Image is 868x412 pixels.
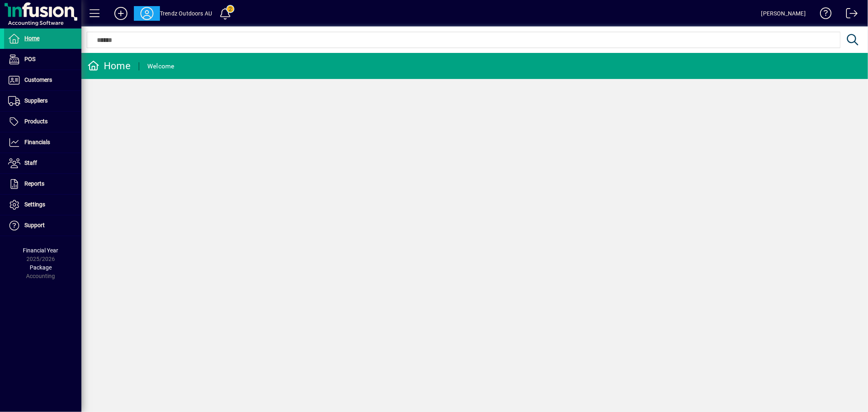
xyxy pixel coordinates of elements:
[24,180,44,187] span: Reports
[4,174,81,194] a: Reports
[24,139,50,145] span: Financials
[134,6,160,21] button: Profile
[24,56,35,62] span: POS
[30,264,52,271] span: Package
[4,112,81,132] a: Products
[24,160,37,166] span: Staff
[4,153,81,173] a: Staff
[4,91,81,111] a: Suppliers
[23,247,59,254] span: Financial Year
[840,2,858,28] a: Logout
[761,7,806,20] div: [PERSON_NAME]
[24,222,45,228] span: Support
[4,132,81,153] a: Financials
[814,2,832,28] a: Knowledge Base
[4,195,81,215] a: Settings
[4,49,81,70] a: POS
[108,6,134,21] button: Add
[4,70,81,90] a: Customers
[4,215,81,236] a: Support
[24,118,48,125] span: Products
[87,59,131,72] div: Home
[160,7,212,20] div: Trendz Outdoors AU
[24,35,39,42] span: Home
[24,97,48,104] span: Suppliers
[24,201,45,208] span: Settings
[24,77,52,83] span: Customers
